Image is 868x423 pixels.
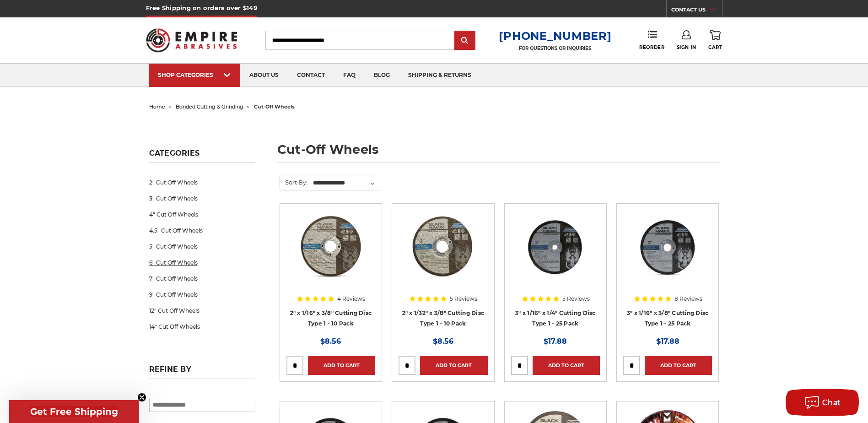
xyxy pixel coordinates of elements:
[656,337,679,346] span: $17.88
[399,64,480,87] a: shipping & returns
[627,309,709,327] a: 3" x 1/16" x 3/8" Cutting Disc Type 1 - 25 Pack
[499,45,611,51] p: FOR QUESTIONS OR INQUIRIES
[533,356,600,375] a: Add to Cart
[149,190,255,206] a: 3" Cut Off Wheels
[544,337,567,346] span: $17.88
[402,309,485,327] a: 2" x 1/32" x 3/8" Cutting Disc Type 1 - 10 Pack
[288,64,334,87] a: contact
[456,32,474,50] input: Submit
[334,64,365,87] a: faq
[623,210,712,299] a: 3" x 1/16" x 3/8" Cutting Disc
[639,30,664,50] a: Reorder
[399,210,487,299] a: 2" x 1/32" x 3/8" Cut Off Wheel
[149,239,255,255] a: 5" Cut Off Wheels
[420,356,487,375] a: Add to Cart
[9,400,139,423] div: Get Free ShippingClose teaser
[280,175,307,189] label: Sort By:
[149,149,255,163] h5: Categories
[137,393,146,402] button: Close teaser
[320,337,341,346] span: $8.56
[149,287,255,303] a: 9" Cut Off Wheels
[149,206,255,222] a: 4" Cut Off Wheels
[562,296,590,302] span: 5 Reviews
[674,296,702,302] span: 8 Reviews
[277,143,719,163] h1: cut-off wheels
[149,103,165,110] a: home
[433,337,453,346] span: $8.56
[308,356,375,375] a: Add to Cart
[312,176,380,190] select: Sort By:
[158,71,231,78] div: SHOP CATEGORIES
[337,296,365,302] span: 4 Reviews
[822,398,841,407] span: Chat
[30,406,118,417] span: Get Free Shipping
[639,44,664,50] span: Reorder
[149,303,255,319] a: 12" Cut Off Wheels
[365,64,399,87] a: blog
[671,5,722,17] a: CONTACT US
[149,174,255,190] a: 2" Cut Off Wheels
[645,356,712,375] a: Add to Cart
[149,319,255,335] a: 14" Cut Off Wheels
[149,255,255,271] a: 6" Cut Off Wheels
[149,365,255,379] h5: Refine by
[149,271,255,287] a: 7" Cut Off Wheels
[786,389,859,416] button: Chat
[240,64,288,87] a: about us
[511,210,600,299] a: 3” x .0625” x 1/4” Die Grinder Cut-Off Wheels by Black Hawk Abrasives
[176,103,243,110] a: bonded cutting & grinding
[254,103,295,110] span: cut-off wheels
[294,210,367,283] img: 2" x 1/16" x 3/8" Cut Off Wheel
[406,210,480,283] img: 2" x 1/32" x 3/8" Cut Off Wheel
[708,44,722,50] span: Cart
[146,22,237,58] img: Empire Abrasives
[708,30,722,50] a: Cart
[450,296,477,302] span: 5 Reviews
[499,29,611,43] a: [PHONE_NUMBER]
[290,309,372,327] a: 2" x 1/16" x 3/8" Cutting Disc Type 1 - 10 Pack
[286,210,375,299] a: 2" x 1/16" x 3/8" Cut Off Wheel
[149,222,255,239] a: 4.5" Cut Off Wheels
[519,210,592,283] img: 3” x .0625” x 1/4” Die Grinder Cut-Off Wheels by Black Hawk Abrasives
[515,309,596,327] a: 3" x 1/16" x 1/4" Cutting Disc Type 1 - 25 Pack
[677,44,696,50] span: Sign In
[631,210,704,283] img: 3" x 1/16" x 3/8" Cutting Disc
